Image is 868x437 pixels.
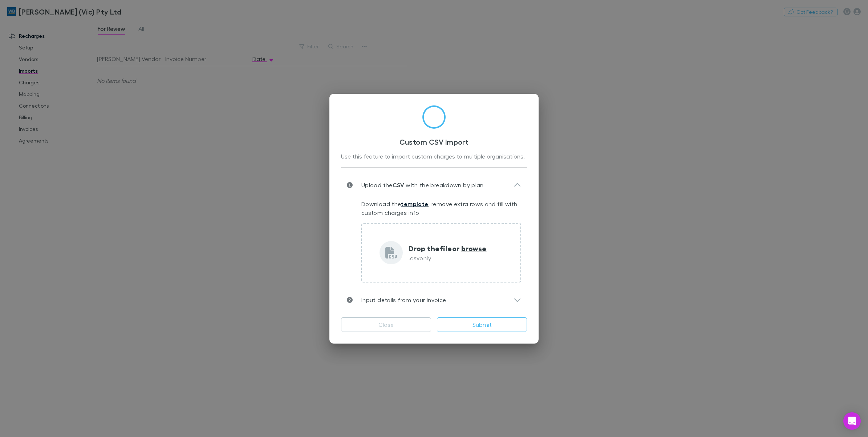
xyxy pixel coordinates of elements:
button: Close [341,317,431,332]
a: template [401,200,428,208]
p: Input details from your invoice [353,296,446,304]
p: Download the , remove extra rows and fill with custom charges info [361,200,521,217]
div: Input details from your invoice [341,288,527,312]
h3: Custom CSV Import [341,137,527,146]
p: Upload the with the breakdown by plan [353,181,484,189]
div: Upload theCSV with the breakdown by plan [341,173,527,197]
button: Submit [437,317,527,332]
strong: CSV [393,181,404,189]
div: Use this feature to import custom charges to multiple organisations. [341,152,527,161]
p: Drop the file or [409,243,487,254]
p: .csv only [409,254,487,262]
div: Open Intercom Messenger [843,412,861,430]
span: browse [461,244,487,253]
